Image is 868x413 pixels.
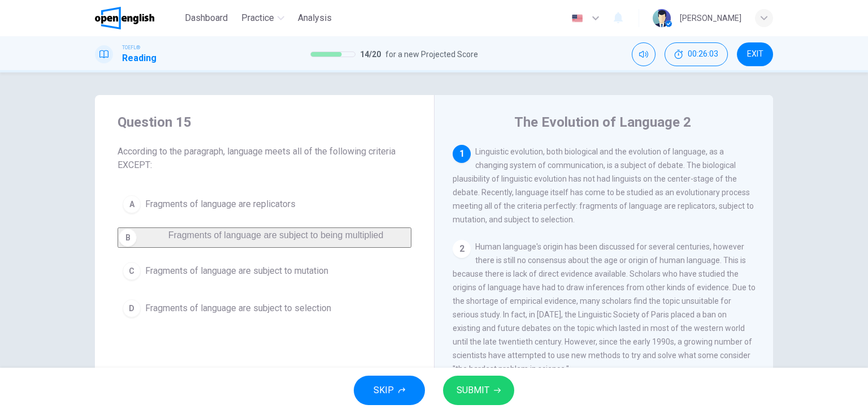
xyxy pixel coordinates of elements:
[123,262,141,280] div: C
[354,376,425,405] button: SKIP
[457,382,489,398] span: SUBMIT
[237,8,289,28] button: Practice
[123,195,141,213] div: A
[118,227,411,248] button: BFragments of language are subject to being multiplied
[385,48,478,61] span: for a new Projected Score
[443,376,514,405] button: SUBMIT
[118,190,411,218] button: AFragments of language are replicators
[298,11,332,25] span: Analysis
[374,382,394,398] span: SKIP
[360,48,381,61] span: 14 / 20
[514,113,691,131] h4: The Evolution of Language 2
[453,242,756,373] span: Human language's origin has been discussed for several centuries, however there is still no conse...
[665,42,728,66] button: 00:26:03
[453,147,754,224] span: Linguistic evolution, both biological and the evolution of language, as a changing system of comm...
[737,42,773,66] button: EXIT
[747,50,763,59] span: EXIT
[293,8,336,28] button: Analysis
[453,240,471,258] div: 2
[145,197,296,211] span: Fragments of language are replicators
[122,51,157,65] h1: Reading
[688,50,718,59] span: 00:26:03
[570,14,584,23] img: en
[95,7,180,29] a: OpenEnglish logo
[118,145,411,172] span: According to the paragraph, language meets all of the following criteria EXCEPT:
[168,230,384,240] span: Fragments of language are subject to being multiplied
[118,257,411,285] button: CFragments of language are subject to mutation
[118,113,411,131] h4: Question 15
[95,7,154,29] img: OpenEnglish logo
[453,145,471,163] div: 1
[119,229,137,247] div: B
[122,44,140,51] span: TOEFL®
[665,42,728,66] div: Hide
[118,294,411,322] button: DFragments of language are subject to selection
[123,299,141,317] div: D
[632,42,656,66] div: Mute
[680,11,741,25] div: [PERSON_NAME]
[241,11,274,25] span: Practice
[145,264,328,278] span: Fragments of language are subject to mutation
[145,302,331,315] span: Fragments of language are subject to selection
[185,11,228,25] span: Dashboard
[180,8,232,28] button: Dashboard
[653,9,671,27] img: Profile picture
